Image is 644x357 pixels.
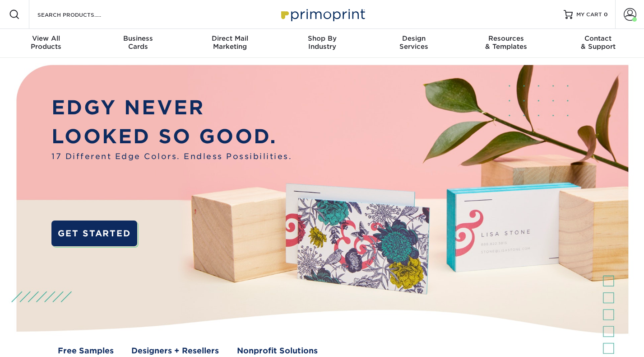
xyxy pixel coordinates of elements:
[552,34,644,51] div: & Support
[184,34,276,51] div: Marketing
[92,34,184,51] div: Cards
[576,11,602,19] span: MY CART
[92,29,184,58] a: BusinessCards
[184,34,276,42] span: Direct Mail
[51,93,292,122] p: EDGY NEVER
[276,34,368,42] span: Shop By
[131,345,219,357] a: Designers + Resellers
[37,9,125,20] input: SEARCH PRODUCTS.....
[552,34,644,42] span: Contact
[368,34,460,51] div: Services
[604,11,608,18] span: 0
[368,29,460,58] a: DesignServices
[237,345,318,357] a: Nonprofit Solutions
[460,29,552,58] a: Resources& Templates
[184,29,276,58] a: Direct MailMarketing
[51,122,292,151] p: LOOKED SO GOOD.
[276,29,368,58] a: Shop ByIndustry
[368,34,460,42] span: Design
[276,34,368,51] div: Industry
[58,345,114,357] a: Free Samples
[460,34,552,42] span: Resources
[277,5,367,24] img: Primoprint
[92,34,184,42] span: Business
[460,34,552,51] div: & Templates
[51,221,137,246] a: GET STARTED
[552,29,644,58] a: Contact& Support
[51,151,292,163] span: 17 Different Edge Colors. Endless Possibilities.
